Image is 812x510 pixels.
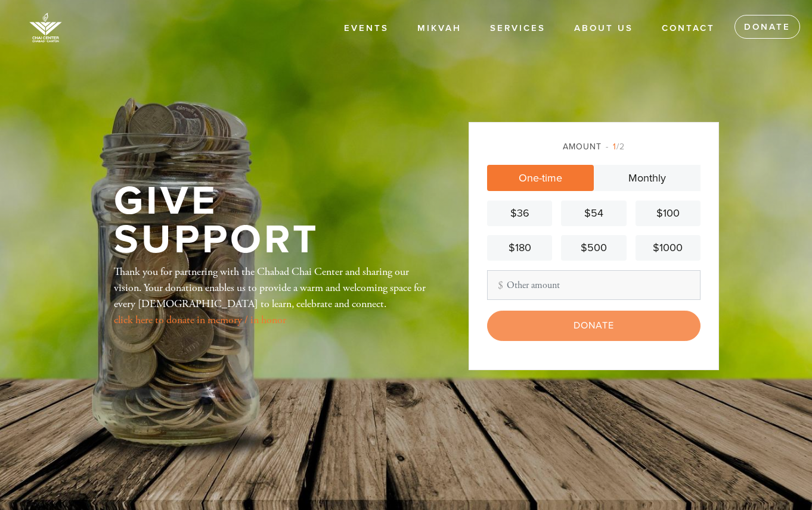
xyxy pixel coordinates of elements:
div: $1000 [640,240,696,256]
div: $100 [640,205,696,221]
a: Mikvah [408,17,470,40]
span: 1 [613,142,616,152]
img: image%20%281%29.png [18,6,73,49]
a: $180 [487,235,552,261]
a: About Us [565,17,642,40]
div: Amount [487,140,701,153]
a: $100 [636,201,701,226]
a: Contact [653,17,724,40]
a: Services [481,17,554,40]
a: Donate [734,15,800,39]
a: $36 [487,201,552,226]
div: $500 [566,240,621,256]
input: Other amount [487,270,701,300]
span: /2 [606,142,625,152]
div: $36 [492,205,547,221]
a: click here to donate in memory / in honor [114,313,286,327]
a: Monthly [594,165,701,191]
div: $54 [566,205,621,221]
div: $180 [492,240,547,256]
div: Thank you for partnering with the Chabad Chai Center and sharing our vision. Your donation enable... [114,264,430,328]
a: $500 [561,235,626,261]
h1: Give Support [114,182,430,259]
a: One-time [487,165,594,191]
a: Events [335,17,398,40]
a: $54 [561,201,626,226]
a: $1000 [636,235,701,261]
